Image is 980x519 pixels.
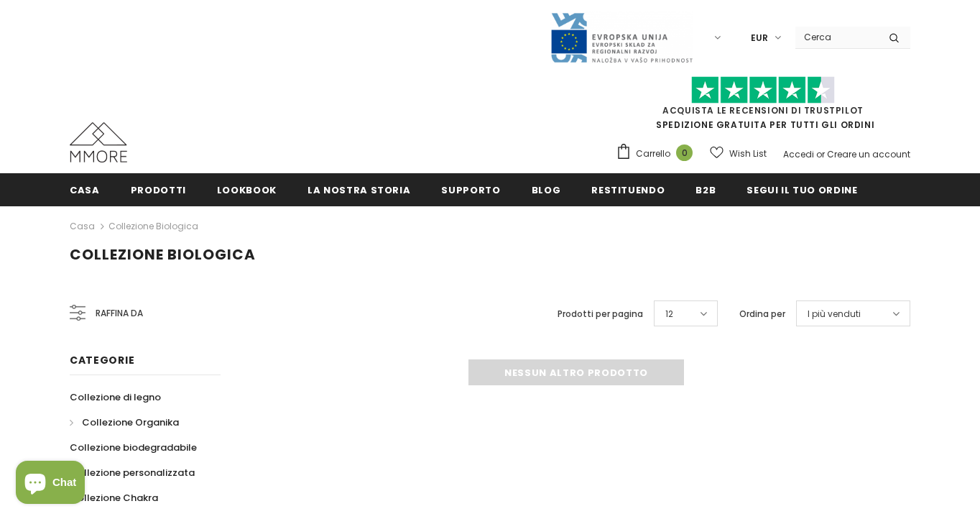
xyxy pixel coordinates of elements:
a: Prodotti [131,173,186,206]
a: Accedi [783,148,814,160]
span: Wish List [729,147,767,161]
span: I più venduti [808,307,861,321]
span: Categorie [70,353,134,367]
span: SPEDIZIONE GRATUITA PER TUTTI GLI ORDINI [616,83,910,131]
label: Ordina per [739,307,785,321]
span: Collezione biodegradabile [70,441,197,454]
a: Wish List [710,141,767,166]
span: Collezione Organika [82,415,179,429]
a: Casa [70,173,100,206]
a: Collezione Organika [70,410,179,435]
span: 0 [676,144,693,161]
span: Collezione biologica [70,244,256,265]
img: Javni Razpis [550,12,693,64]
a: Casa [70,218,95,235]
span: Raffina da [96,306,143,321]
span: Casa [70,183,100,197]
span: Segui il tuo ordine [746,183,857,197]
a: La nostra storia [308,173,410,206]
a: Collezione biologica [108,220,198,232]
a: Collezione Chakra [70,485,158,510]
a: Carrello 0 [616,143,700,165]
span: Prodotti [131,183,186,197]
span: 12 [665,307,673,321]
span: Carrello [636,147,670,161]
span: La nostra storia [308,183,410,197]
a: Javni Razpis [550,31,693,43]
a: Restituendo [591,173,665,206]
a: Lookbook [217,173,277,206]
inbox-online-store-chat: Shopify online store chat [11,461,89,507]
input: Search Site [795,27,878,47]
label: Prodotti per pagina [558,307,643,321]
span: supporto [441,183,500,197]
span: Lookbook [217,183,277,197]
a: Creare un account [827,148,910,160]
img: Casi MMORE [70,122,127,162]
a: supporto [441,173,500,206]
a: Acquista le recensioni di TrustPilot [662,104,864,116]
span: Collezione Chakra [70,491,158,505]
span: EUR [751,31,768,45]
span: Collezione di legno [70,390,161,404]
a: Collezione biodegradabile [70,435,197,460]
span: B2B [695,183,716,197]
span: Blog [532,183,561,197]
a: Blog [532,173,561,206]
span: Restituendo [591,183,665,197]
a: Collezione di legno [70,385,161,410]
img: Fidati di Pilot Stars [691,76,835,104]
a: Segui il tuo ordine [746,173,857,206]
a: Collezione personalizzata [70,460,195,485]
span: Collezione personalizzata [70,466,195,479]
span: or [816,148,825,160]
a: B2B [695,173,716,206]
